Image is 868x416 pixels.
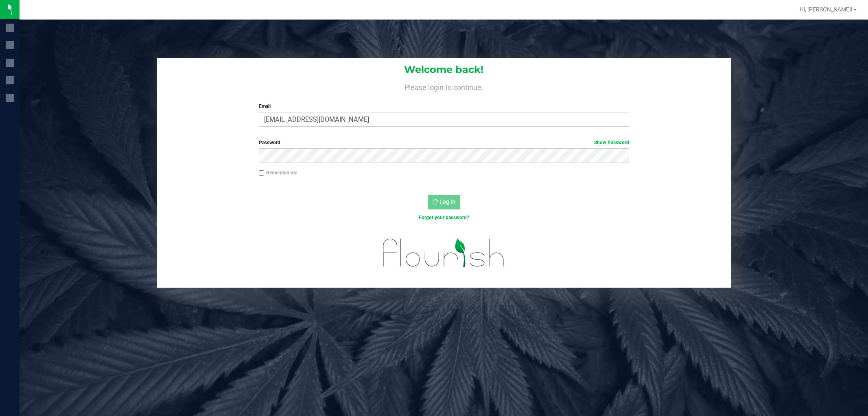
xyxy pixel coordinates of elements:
span: Password [259,140,280,145]
h1: Welcome back! [157,64,731,75]
label: Email [259,103,629,110]
span: Hi, [PERSON_NAME]! [800,6,853,13]
span: Log In [439,198,455,205]
img: flourish_logo.svg [372,230,516,276]
input: Remember me [259,170,265,176]
a: Forgot your password? [419,215,469,220]
h4: Please login to continue. [157,81,731,91]
button: Log In [428,195,460,209]
a: Show Password [594,140,629,145]
label: Remember me [259,169,297,176]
